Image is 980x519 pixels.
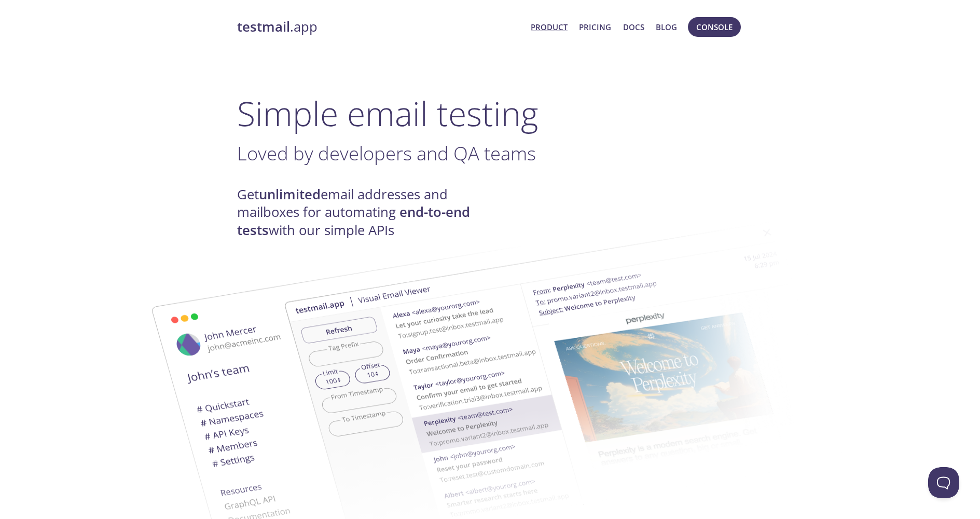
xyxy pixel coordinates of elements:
[696,20,733,34] span: Console
[237,18,523,36] a: testmail.app
[656,20,677,34] a: Blog
[623,20,644,34] a: Docs
[928,467,959,498] iframe: Help Scout Beacon - Open
[237,186,490,239] h4: Get email addresses and mailboxes for automating with our simple APIs
[237,93,743,133] h1: Simple email testing
[237,18,290,36] strong: testmail
[531,20,568,34] a: Product
[688,17,741,37] button: Console
[237,203,470,239] strong: end-to-end tests
[259,185,321,203] strong: unlimited
[237,140,536,166] span: Loved by developers and QA teams
[579,20,611,34] a: Pricing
